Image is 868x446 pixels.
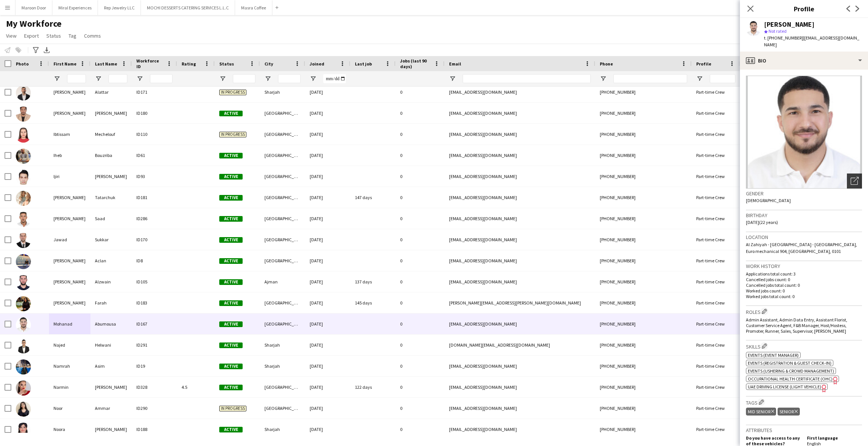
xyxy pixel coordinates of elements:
span: Occupational Health Certificate (OHC) [748,376,833,382]
span: Admin Assistant, Admin Data Entry, Assistant Florist, Customer Service Agent, F&B Manager, Host/H... [746,317,847,334]
div: ID19 [132,356,177,376]
div: [PHONE_NUMBER] [595,82,692,102]
div: Part-time Crew [692,103,740,123]
div: [EMAIL_ADDRESS][DOMAIN_NAME] [445,398,595,419]
div: [PHONE_NUMBER] [595,187,692,208]
div: [GEOGRAPHIC_DATA] [260,398,305,419]
div: [DATE] [305,145,350,166]
app-action-btn: Advanced filters [31,46,40,55]
div: ID105 [132,271,177,292]
div: ID93 [132,166,177,187]
input: Phone Filter Input [613,74,687,83]
span: Last Name [95,61,117,67]
img: Narmin Hajiyeva [16,381,31,396]
img: Ibtissam Mechelouf [16,128,31,143]
div: [DATE] [305,314,350,334]
app-action-btn: Export XLSX [42,46,51,55]
img: Iheb Bouzriba [16,149,31,164]
div: [PERSON_NAME] [764,21,815,28]
div: [PERSON_NAME] [49,250,90,271]
span: Events (Event Manager) [748,352,799,358]
div: [DATE] [305,229,350,250]
h3: Profile [740,4,868,14]
div: [PERSON_NAME] [90,166,132,187]
span: t. [PHONE_NUMBER] [764,35,803,41]
div: [DATE] [305,124,350,145]
div: Part-time Crew [692,292,740,313]
div: Part-time Crew [692,208,740,229]
div: [GEOGRAPHIC_DATA] [260,124,305,145]
input: Workforce ID Filter Input [150,74,173,83]
div: Noor [49,398,90,419]
span: UAE Driving License (Light Vehicle) [748,384,821,390]
span: Active [219,216,243,222]
span: Active [219,237,243,243]
div: Part-time Crew [692,314,740,334]
div: 4.5 [177,377,215,397]
div: Part-time Crew [692,419,740,440]
div: Mid Senior [746,408,776,416]
div: 0 [396,271,445,292]
div: Part-time Crew [692,398,740,419]
div: [GEOGRAPHIC_DATA] [260,314,305,334]
div: Iheb [49,145,90,166]
div: [EMAIL_ADDRESS][DOMAIN_NAME] [445,145,595,166]
img: Namrah Asim [16,359,31,374]
div: Mohanad [49,314,90,334]
h3: Work history [746,263,862,269]
a: Export [21,31,42,41]
div: 0 [396,250,445,271]
span: Active [219,195,243,201]
div: ID290 [132,398,177,419]
img: Najed Helwani [16,338,31,353]
div: [EMAIL_ADDRESS][DOMAIN_NAME] [445,356,595,376]
span: Comms [84,32,101,39]
div: [GEOGRAPHIC_DATA] [260,229,305,250]
span: Active [219,364,243,369]
a: Comms [81,31,104,41]
div: Sharjah [260,419,305,440]
div: Alzwain [90,271,132,292]
div: [PERSON_NAME] [90,377,132,397]
p: Cancelled jobs count: 0 [746,277,862,282]
div: ID328 [132,377,177,397]
div: Part-time Crew [692,145,740,166]
div: [GEOGRAPHIC_DATA] [260,377,305,397]
p: Worked jobs total count: 0 [746,294,862,299]
div: Sharjah [260,82,305,102]
div: [PHONE_NUMBER] [595,356,692,376]
p: Applications total count: 3 [746,271,862,277]
img: Ibrahim Alattar [16,85,31,100]
h3: Roles [746,307,862,315]
div: [EMAIL_ADDRESS][DOMAIN_NAME] [445,419,595,440]
input: Profile Filter Input [710,74,735,83]
h3: Skills [746,342,862,350]
div: Farah [90,292,132,313]
span: [DEMOGRAPHIC_DATA] [746,198,791,203]
img: Khalid Aclan [16,254,31,269]
div: [EMAIL_ADDRESS][DOMAIN_NAME] [445,314,595,334]
span: View [6,32,17,39]
span: Email [449,61,461,67]
input: Joined Filter Input [323,74,346,83]
div: [EMAIL_ADDRESS][DOMAIN_NAME] [445,103,595,123]
span: Active [219,385,243,390]
span: Active [219,279,243,285]
div: [PHONE_NUMBER] [595,103,692,123]
button: Rep Jewelry LLC [98,0,141,15]
div: Najed [49,335,90,355]
button: Miral Experiences [52,0,98,15]
span: Events (Ushering & Crowd Management) [748,368,834,374]
div: [PHONE_NUMBER] [595,398,692,419]
div: Sharjah [260,335,305,355]
span: | [EMAIL_ADDRESS][DOMAIN_NAME] [764,35,859,47]
p: Worked jobs count: 0 [746,288,862,294]
div: [DATE] [305,208,350,229]
div: Noora [49,419,90,440]
div: Mechelouf [90,124,132,145]
input: Email Filter Input [463,74,591,83]
span: Tag [69,32,76,39]
span: Active [219,153,243,158]
div: Alattar [90,82,132,102]
div: [GEOGRAPHIC_DATA] [260,208,305,229]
